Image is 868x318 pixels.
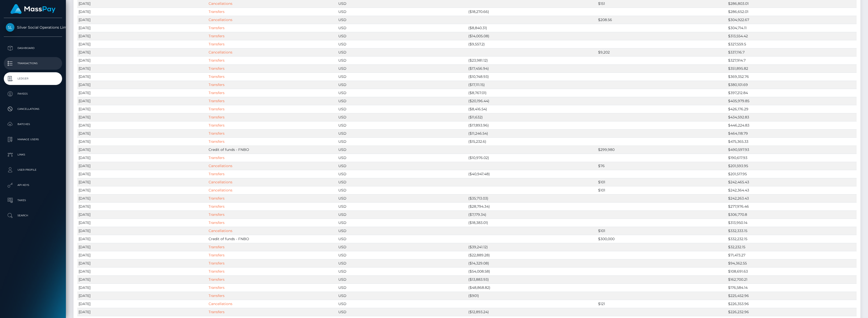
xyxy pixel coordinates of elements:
td: $190,617.93 [727,154,857,162]
td: [DATE] [77,105,207,113]
td: [DATE] [77,284,207,292]
a: Transfers [209,139,225,144]
td: ($40,947.48) [467,170,597,178]
td: USD [337,89,467,97]
td: $162,700.21 [727,275,857,284]
td: ($22,889.28) [467,251,597,259]
td: $313,950.14 [727,219,857,227]
a: Transfers [209,261,225,266]
td: [DATE] [77,113,207,121]
td: USD [337,24,467,32]
td: USD [337,194,467,202]
a: API Keys [4,179,62,191]
td: [DATE] [77,146,207,154]
td: $176,584.14 [727,284,857,292]
td: [DATE] [77,227,207,235]
td: $446,224.83 [727,121,857,129]
td: USD [337,113,467,121]
a: Transfers [209,74,225,79]
p: Cancellations [6,105,60,113]
td: USD [337,64,467,73]
td: $313,554.42 [727,32,857,40]
td: ($14,329.08) [467,259,597,267]
td: [DATE] [77,219,207,227]
td: [DATE] [77,202,207,210]
td: $475,365.33 [727,137,857,146]
a: Transfers [209,26,225,30]
td: $405,979.85 [727,97,857,105]
a: Transfers [209,293,225,298]
td: ($8,416.54) [467,105,597,113]
td: USD [337,284,467,292]
td: USD [337,235,467,243]
a: Transfers [209,253,225,257]
td: USD [337,186,467,194]
a: Cancellations [209,17,232,22]
a: Cancellations [209,228,232,233]
img: Silver Social Operations Limited [6,23,14,32]
td: ($8,767.01) [467,89,597,97]
a: Transfers [209,82,225,87]
td: [DATE] [77,8,207,16]
td: [DATE] [77,308,207,316]
td: ($11,246.54) [467,129,597,137]
td: USD [337,267,467,275]
td: $300,000 [597,235,727,243]
td: $277,976.46 [727,202,857,210]
td: ($54,008.58) [467,267,597,275]
td: $121 [597,300,727,308]
td: [DATE] [77,24,207,32]
td: $306,770.8 [727,210,857,219]
td: $201,593.95 [727,162,857,170]
a: Transfers [209,245,225,249]
td: USD [337,275,467,284]
a: Transfers [209,155,225,160]
td: USD [337,243,467,251]
td: [DATE] [77,162,207,170]
p: Search [6,212,60,219]
td: [DATE] [77,81,207,89]
a: Transfers [209,123,225,128]
td: $242,263.43 [727,194,857,202]
td: USD [337,308,467,316]
td: [DATE] [77,129,207,137]
td: USD [337,146,467,154]
td: ($17,111.15) [467,81,597,89]
td: USD [337,292,467,300]
td: USD [337,121,467,129]
td: USD [337,219,467,227]
td: USD [337,16,467,24]
td: ($13,883.93) [467,275,597,284]
td: USD [337,32,467,40]
a: Transfers [209,220,225,225]
a: Transfers [209,107,225,111]
a: Transfers [209,277,225,282]
td: USD [337,170,467,178]
span: Silver Social Operations Limited [4,25,62,30]
a: Search [4,209,62,222]
a: Transfers [209,66,225,71]
td: ($23,981.12) [467,56,597,64]
td: $327,559.5 [727,40,857,48]
a: Cancellations [209,188,232,192]
p: Batches [6,120,60,128]
td: USD [337,259,467,267]
td: $101 [597,186,727,194]
td: $304,922.67 [727,16,857,24]
td: USD [337,227,467,235]
td: ($14,005.08) [467,32,597,40]
td: $32,232.15 [727,243,857,251]
td: $242,465.43 [727,178,857,186]
td: ($35,713.03) [467,194,597,202]
td: ($11,632) [467,113,597,121]
p: Transactions [6,60,60,67]
td: USD [337,251,467,259]
td: $208.56 [597,16,727,24]
a: Transfers [209,269,225,274]
td: $351,895.82 [727,64,857,73]
td: Credit of funds - FNBO [207,235,337,243]
td: USD [337,40,467,48]
a: Transfers [209,9,225,14]
td: $101 [597,178,727,186]
td: [DATE] [77,267,207,275]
